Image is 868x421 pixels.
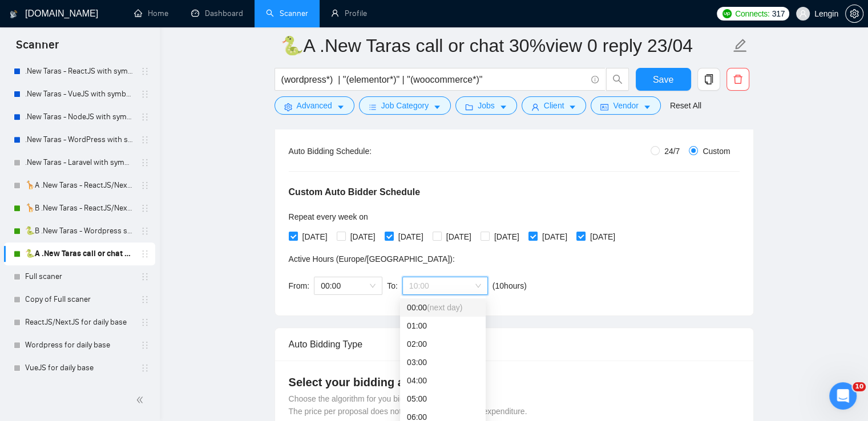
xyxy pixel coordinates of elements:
[289,254,455,264] span: Active Hours ( Europe/[GEOGRAPHIC_DATA] ):
[845,9,863,18] a: setting
[134,9,168,18] a: homeHome
[140,135,150,144] span: holder
[698,145,734,157] span: Custom
[140,90,150,99] span: holder
[407,338,479,350] div: 02:00
[140,318,150,327] span: holder
[289,281,310,290] span: From:
[387,281,398,290] span: To:
[407,319,479,332] div: 01:00
[722,9,732,18] img: upwork-logo.png
[394,230,428,243] span: [DATE]
[25,242,134,265] a: 🐍A .New Taras call or chat 30%view 0 reply 23/04
[772,7,784,20] span: 317
[25,197,134,220] a: 🦒B .New Taras - ReactJS/NextJS rel exp 23/04
[140,67,150,76] span: holder
[289,374,740,390] h4: Select your bidding algorithm:
[607,74,628,84] span: search
[140,295,150,304] span: holder
[25,83,134,106] a: .New Taras - VueJS with symbols
[25,334,134,357] a: Wordpress for daily base
[407,374,479,387] div: 04:00
[289,212,368,221] span: Repeat every week on
[492,281,527,290] span: ( 10 hours)
[407,392,479,405] div: 05:00
[636,68,691,91] button: Save
[136,394,147,406] span: double-left
[591,76,599,83] span: info-circle
[613,99,638,112] span: Vendor
[606,68,629,91] button: search
[321,277,376,294] span: 00:00
[140,272,150,281] span: holder
[25,174,134,197] a: 🦒A .New Taras - ReactJS/NextJS usual 23/04
[284,103,292,111] span: setting
[799,10,807,18] span: user
[140,363,150,373] span: holder
[531,103,539,111] span: user
[544,99,564,112] span: Client
[727,74,749,84] span: delete
[140,181,150,190] span: holder
[10,5,18,23] img: logo
[653,72,673,87] span: Save
[140,226,150,236] span: holder
[600,103,608,111] span: idcard
[455,96,517,115] button: folderJobscaret-down
[522,96,587,115] button: userClientcaret-down
[407,301,479,314] div: 00:00
[191,9,243,18] a: dashboardDashboard
[297,99,332,112] span: Advanced
[490,230,524,243] span: [DATE]
[698,74,720,84] span: copy
[499,103,507,111] span: caret-down
[140,158,150,167] span: holder
[274,96,354,115] button: settingAdvancedcaret-down
[298,230,332,243] span: [DATE]
[735,7,769,20] span: Connects:
[369,103,377,111] span: bars
[846,9,863,18] span: setting
[697,68,720,91] button: copy
[591,96,660,115] button: idcardVendorcaret-down
[289,145,439,157] div: Auto Bidding Schedule:
[660,145,684,157] span: 24/7
[25,151,134,174] a: .New Taras - Laravel with symbols
[25,60,134,83] a: .New Taras - ReactJS with symbols
[140,112,150,122] span: holder
[442,230,476,243] span: [DATE]
[670,99,701,112] a: Reset All
[7,37,68,60] span: Scanner
[25,220,134,242] a: 🐍B .New Taras - Wordpress short 23/04
[140,249,150,258] span: holder
[140,341,150,350] span: holder
[478,99,495,112] span: Jobs
[289,185,421,199] h5: Custom Auto Bidder Schedule
[733,38,748,53] span: edit
[829,382,857,410] iframe: Intercom live chat
[25,265,134,288] a: Full scaner
[538,230,572,243] span: [DATE]
[266,9,308,18] a: searchScanner
[586,230,620,243] span: [DATE]
[331,9,367,18] a: userProfile
[25,357,134,379] a: VueJS for daily base
[433,103,441,111] span: caret-down
[427,303,462,312] span: (next day)
[643,103,651,111] span: caret-down
[281,31,730,60] input: Scanner name...
[281,72,586,87] input: Search Freelance Jobs...
[337,103,345,111] span: caret-down
[140,204,150,213] span: holder
[25,128,134,151] a: .New Taras - WordPress with symbols
[25,311,134,334] a: ReactJS/NextJS for daily base
[359,96,451,115] button: barsJob Categorycaret-down
[845,5,863,23] button: setting
[381,99,429,112] span: Job Category
[289,328,740,361] div: Auto Bidding Type
[25,288,134,311] a: Copy of Full scaner
[346,230,380,243] span: [DATE]
[726,68,749,91] button: delete
[25,106,134,128] a: .New Taras - NodeJS with symbols
[409,277,481,294] span: 10:00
